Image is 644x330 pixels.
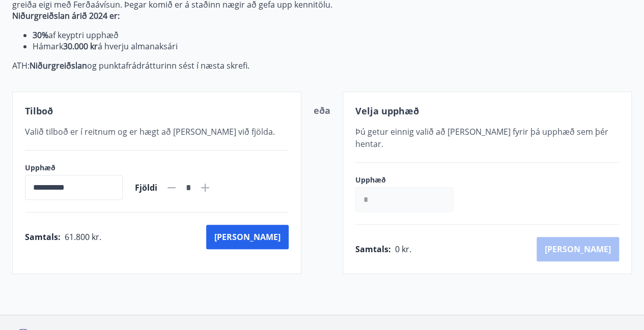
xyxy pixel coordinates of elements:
[206,225,289,249] button: [PERSON_NAME]
[33,29,48,41] strong: 30%
[314,104,330,116] span: eða
[33,29,632,41] li: af keyptri upphæð
[135,182,157,193] span: Fjöldi
[30,60,87,71] strong: Niðurgreiðslan
[65,231,101,243] span: 61.800 kr.
[12,10,120,21] strong: Niðurgreiðslan árið 2024 er:
[25,231,61,243] span: Samtals :
[355,126,608,149] span: Þú getur einnig valið að [PERSON_NAME] fyrir þá upphæð sem þér hentar.
[395,244,411,255] span: 0 kr.
[355,244,391,255] span: Samtals :
[355,175,463,185] label: Upphæð
[25,105,53,117] span: Tilboð
[12,60,632,71] p: ATH: og punktafrádrátturinn sést í næsta skrefi.
[25,163,123,173] label: Upphæð
[355,105,419,117] span: Velja upphæð
[63,41,98,52] strong: 30.000 kr
[25,126,275,137] span: Valið tilboð er í reitnum og er hægt að [PERSON_NAME] við fjölda.
[33,41,632,52] li: Hámark á hverju almanaksári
